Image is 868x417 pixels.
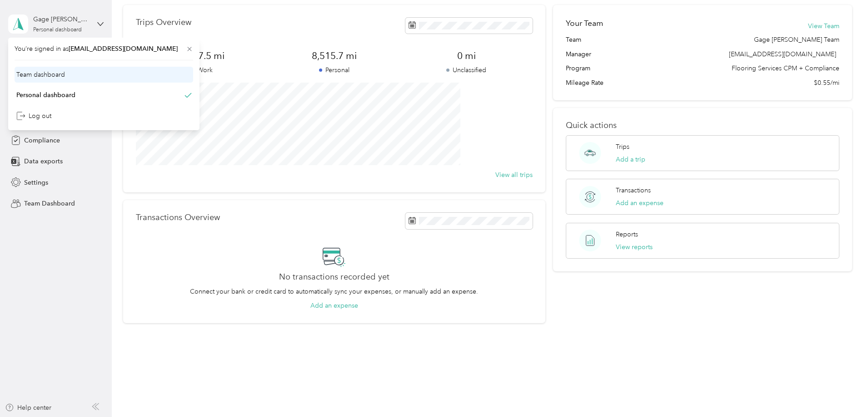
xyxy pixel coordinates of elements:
[808,21,839,31] button: View Team
[69,45,178,53] span: [EMAIL_ADDRESS][DOMAIN_NAME]
[310,301,358,310] button: Add an expense
[5,403,51,412] button: Help center
[24,199,75,208] span: Team Dashboard
[495,170,533,180] button: View all trips
[566,121,839,130] p: Quick actions
[33,27,82,33] div: Personal dashboard
[279,272,389,282] h2: No transactions recorded yet
[136,49,268,62] span: 7,927.5 mi
[732,64,839,73] span: Flooring Services CPM + Compliance
[136,213,220,222] p: Transactions Overview
[24,157,63,166] span: Data exports
[814,78,839,88] span: $0.55/mi
[268,49,400,62] span: 8,515.7 mi
[15,44,193,54] span: You’re signed in as
[616,186,651,195] p: Transactions
[817,366,868,417] iframe: Everlance-gr Chat Button Frame
[566,18,603,29] h2: Your Team
[616,198,663,208] button: Add an expense
[566,35,581,44] span: Team
[33,15,90,24] div: Gage [PERSON_NAME]
[24,178,48,187] span: Settings
[566,64,590,73] span: Program
[136,65,268,75] p: Work
[616,155,645,164] button: Add a trip
[400,65,533,75] p: Unclassified
[190,287,478,296] p: Connect your bank or credit card to automatically sync your expenses, or manually add an expense.
[754,35,839,44] span: Gage [PERSON_NAME] Team
[566,49,591,59] span: Manager
[616,242,653,252] button: View reports
[24,136,60,145] span: Compliance
[616,230,638,239] p: Reports
[400,49,533,62] span: 0 mi
[136,18,191,27] p: Trips Overview
[268,65,400,75] p: Personal
[16,70,65,79] div: Team dashboard
[566,78,604,88] span: Mileage Rate
[729,50,836,58] span: [EMAIL_ADDRESS][DOMAIN_NAME]
[616,142,629,152] p: Trips
[16,90,75,100] div: Personal dashboard
[16,111,51,121] div: Log out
